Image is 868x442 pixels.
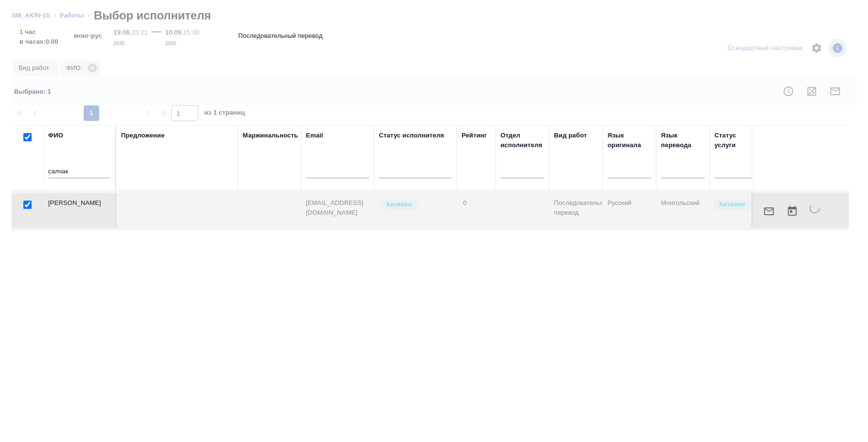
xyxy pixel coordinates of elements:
[554,131,587,140] div: Вид работ
[243,131,298,140] div: Маржинальность
[238,31,322,41] p: Последовательный перевод
[714,131,758,150] div: Статус услуги
[43,193,116,227] td: [PERSON_NAME]
[48,131,63,140] div: ФИО
[757,200,780,223] button: Отправить предложение о работе
[780,200,804,223] button: Открыть календарь загрузки
[379,131,444,140] div: Статус исполнителя
[500,131,544,150] div: Отдел исполнителя
[461,131,487,140] div: Рейтинг
[661,131,705,150] div: Язык перевода
[607,131,651,150] div: Язык оригинала
[121,131,165,140] div: Предложение
[306,131,323,140] div: Email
